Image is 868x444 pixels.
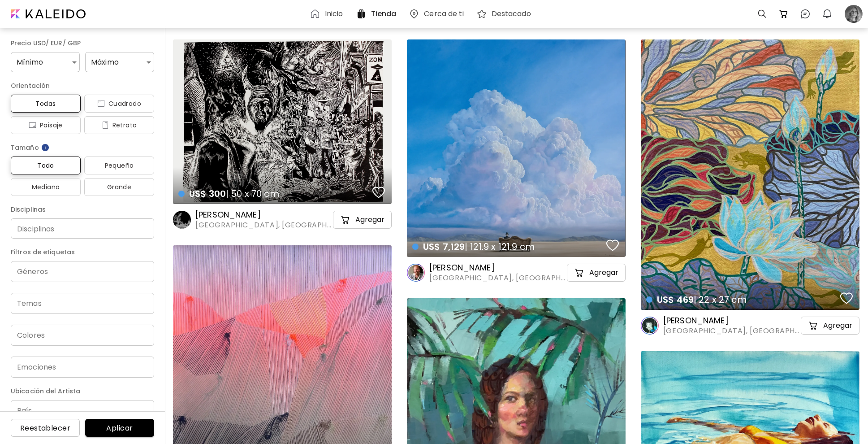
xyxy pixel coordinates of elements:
img: chatIcon [800,9,811,19]
button: Reestablecer [11,419,80,437]
button: Pequeño [84,157,154,174]
a: US$ 300| 50 x 70 cmfavoriteshttps://cdn.kaleido.art/CDN/Artwork/171422/Primary/medium.webp?update... [173,39,392,204]
h4: | 22 x 27 cm [646,294,838,305]
button: Todas [11,95,81,113]
span: Todas [18,98,73,109]
a: [PERSON_NAME][GEOGRAPHIC_DATA], [GEOGRAPHIC_DATA]cart-iconAgregar [407,262,626,283]
button: Todo [11,157,81,174]
img: info [41,143,50,152]
h5: Agregar [823,321,852,330]
a: [PERSON_NAME][GEOGRAPHIC_DATA], [GEOGRAPHIC_DATA]cart-iconAgregar [641,315,859,336]
button: favorites [370,183,387,201]
span: Reestablecer [18,423,73,433]
h6: Tamaño [11,142,154,153]
button: Grande [84,178,154,196]
span: [GEOGRAPHIC_DATA], [GEOGRAPHIC_DATA] [429,273,565,283]
h6: Tienda [371,10,397,17]
h6: Ubicación del Artista [11,386,154,396]
button: iconCuadrado [84,95,154,113]
img: cart-icon [808,320,819,331]
h6: Orientación [11,80,154,91]
div: Mínimo [11,52,80,72]
a: US$ 469| 22 x 27 cmfavoriteshttps://cdn.kaleido.art/CDN/Artwork/174796/Primary/medium.webp?update... [641,39,859,310]
a: [PERSON_NAME][GEOGRAPHIC_DATA], [GEOGRAPHIC_DATA]cart-iconAgregar [173,209,392,230]
button: favorites [838,289,855,307]
img: icon [29,122,36,129]
button: cart-iconAgregar [567,264,626,282]
h6: [PERSON_NAME] [429,262,565,273]
h5: Agregar [355,215,384,224]
span: US$ 7,129 [423,240,465,253]
span: Grande [91,182,147,192]
h6: Destacado [492,10,531,17]
button: iconPaisaje [11,116,81,134]
span: Paisaje [18,120,73,131]
span: Mediano [18,182,73,192]
a: Cerca de ti [409,9,467,19]
span: Aplicar [92,423,147,433]
h5: Agregar [589,268,618,277]
button: bellIcon [820,6,835,22]
img: icon [97,100,105,107]
h6: Inicio [325,10,343,17]
img: cart-icon [340,214,351,225]
span: Cuadrado [91,98,147,109]
h6: [PERSON_NAME] [663,315,799,326]
span: Retrato [91,120,147,131]
a: US$ 7,129| 121.9 x 121.9 cmfavoriteshttps://cdn.kaleido.art/CDN/Artwork/175009/Primary/medium.web... [407,39,626,257]
button: Mediano [11,178,81,196]
span: [GEOGRAPHIC_DATA], [GEOGRAPHIC_DATA] [195,220,331,230]
h6: Disciplinas [11,204,154,215]
a: Tienda [356,9,400,19]
a: Inicio [310,9,347,19]
span: [GEOGRAPHIC_DATA], [GEOGRAPHIC_DATA] [663,326,799,336]
div: Máximo [85,52,154,72]
img: cart [778,9,789,19]
h4: | 121.9 x 121.9 cm [412,241,604,252]
button: Aplicar [85,419,154,437]
a: Destacado [476,9,535,19]
span: Todo [18,160,73,171]
span: Pequeño [91,160,147,171]
img: cart-icon [574,267,585,278]
img: icon [102,122,109,129]
button: cart-iconAgregar [333,211,392,229]
h6: Precio USD/ EUR/ GBP [11,38,154,48]
h6: Cerca de ti [424,10,463,17]
button: cart-iconAgregar [801,317,859,335]
span: US$ 300 [189,187,226,200]
span: US$ 469 [657,293,694,306]
img: bellIcon [822,9,833,19]
button: favorites [604,236,621,254]
h6: [PERSON_NAME] [195,209,331,220]
h6: Filtros de etiquetas [11,247,154,257]
h4: | 50 x 70 cm [178,188,370,200]
button: iconRetrato [84,116,154,134]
